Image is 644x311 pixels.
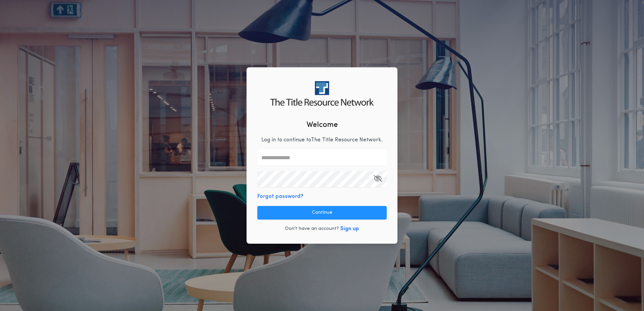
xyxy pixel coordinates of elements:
[270,81,374,106] img: logo
[257,206,387,219] button: Continue
[285,226,339,232] p: Don't have an account?
[307,119,338,131] h2: Welcome
[257,193,303,201] button: Forgot password?
[261,136,383,144] p: Log in to continue to The Title Resource Network .
[340,225,359,233] button: Sign up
